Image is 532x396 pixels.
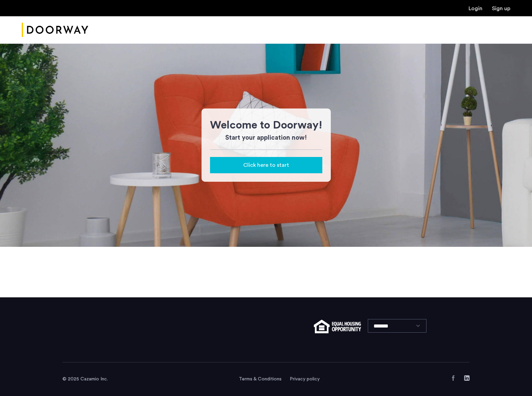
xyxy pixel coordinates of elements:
[451,375,456,381] a: Facebook
[290,376,320,382] a: Privacy policy
[22,17,88,43] a: Cazamio Logo
[464,375,470,381] a: LinkedIn
[62,377,108,381] span: © 2025 Cazamio Inc.
[469,6,482,11] a: Login
[22,17,88,43] img: logo
[243,161,289,169] span: Click here to start
[368,319,426,333] select: Language select
[210,117,322,133] h1: Welcome to Doorway!
[239,376,282,382] a: Terms and conditions
[314,320,361,333] img: equal-housing.png
[492,6,510,11] a: Registration
[210,133,322,143] h3: Start your application now!
[210,157,322,173] button: button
